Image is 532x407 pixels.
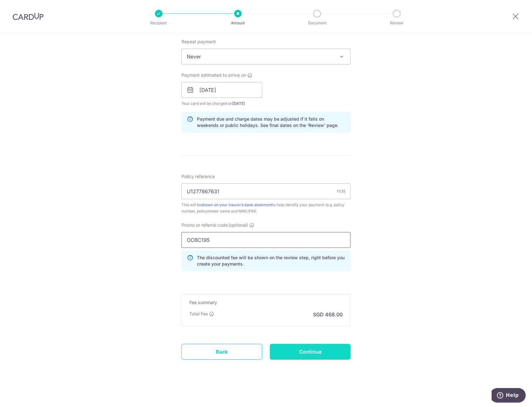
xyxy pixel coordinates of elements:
[189,311,208,317] p: Total Fee
[215,20,261,26] p: Amount
[232,101,245,106] span: [DATE]
[270,344,351,360] input: Continue
[313,311,343,318] p: SGD 468.00
[181,49,351,64] span: Never
[181,82,262,98] input: DD / MM / YYYY
[294,20,340,26] p: Document
[197,116,345,129] p: Payment due and charge dates may be adjusted if it falls on weekends or public holidays. See fina...
[189,299,343,306] h5: Fee summary
[228,222,248,228] span: (optional)
[181,100,262,107] span: Your card will be charged on
[135,20,182,26] p: Recipient
[13,13,44,20] img: CardUp
[201,202,272,207] a: shown on your insurer’s bank statement
[373,20,420,26] p: Review
[181,72,246,78] span: Payment estimated to arrive on
[182,49,350,64] span: Never
[337,188,346,195] div: 11/35
[181,173,215,180] label: Policy reference
[181,344,262,360] a: Back
[181,202,351,214] div: This will be to help identify your payment (e.g. policy number, policyholder name and NRIC/FIN).
[181,39,216,45] label: Repeat payment
[492,388,526,404] iframe: Opens a widget where you can find more information
[197,254,345,267] p: The discounted fee will be shown on the review step, right before you create your payments.
[181,222,228,228] span: Promo or referral code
